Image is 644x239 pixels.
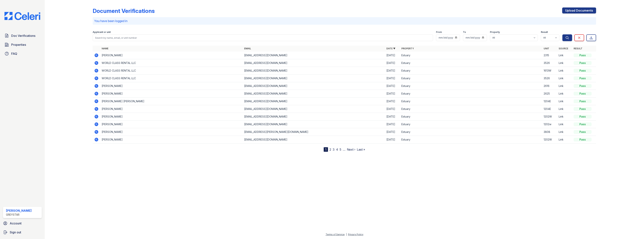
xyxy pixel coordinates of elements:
label: Result [541,31,548,34]
td: [EMAIL_ADDRESS][DOMAIN_NAME] [243,136,385,144]
span: … [343,147,345,152]
a: 4 [336,148,338,151]
td: [EMAIL_ADDRESS][DOMAIN_NAME] [243,82,385,90]
a: Sign out [1,229,43,236]
td: Link [557,52,572,59]
div: [PERSON_NAME] [6,208,32,213]
td: Estuary [400,82,542,90]
div: Pass [574,115,592,118]
a: Terms of Service [326,233,345,236]
td: Link [557,82,572,90]
td: [PERSON_NAME] [100,105,242,113]
td: [DATE] [385,75,400,82]
td: [PERSON_NAME] [100,128,242,136]
td: Estuary [400,128,542,136]
a: Email [244,47,251,50]
td: Estuary [400,136,542,144]
td: [EMAIL_ADDRESS][DOMAIN_NAME] [243,121,385,128]
td: 2625 [542,90,557,98]
a: 2 [329,148,331,151]
td: [EMAIL_ADDRESS][DOMAIN_NAME] [243,52,385,59]
a: Account [1,220,43,227]
span: Sign out [10,230,21,235]
td: [EMAIL_ADDRESS][DOMAIN_NAME] [243,98,385,105]
div: Pass [574,122,592,126]
td: 1202W [542,136,557,144]
img: CE_Logo_Blue-a8612792a0a2168367f1c8372b55b34899dd931a85d93a1a3d3e32e68fde9ad4.png [1,12,43,20]
td: [DATE] [385,52,400,59]
input: Search by name, email, or unit number [93,34,433,41]
td: 3808 [542,128,557,136]
td: Estuary [400,121,542,128]
a: Date ▼ [386,47,395,50]
a: 3 [333,148,335,151]
label: Property [490,31,500,34]
td: 1202W [542,113,557,121]
td: WORLD CLASS RENTAL LLC [100,67,242,75]
td: Link [557,113,572,121]
td: [EMAIL_ADDRESS][DOMAIN_NAME] [243,75,385,82]
td: [EMAIL_ADDRESS][DOMAIN_NAME] [243,105,385,113]
div: Pass [574,92,592,95]
td: [DATE] [385,82,400,90]
td: Link [557,105,572,113]
td: [PERSON_NAME] [100,52,242,59]
td: [DATE] [385,90,400,98]
a: FAQ [3,50,42,57]
a: Properties [3,41,42,48]
div: Greystar [6,213,32,217]
td: [EMAIL_ADDRESS][PERSON_NAME][DOMAIN_NAME] [243,128,385,136]
td: Link [557,90,572,98]
div: | [346,233,347,236]
a: Upload Documents [562,7,596,13]
p: You have been logged in [94,19,595,23]
td: [DATE] [385,59,400,67]
td: [EMAIL_ADDRESS][DOMAIN_NAME] [243,113,385,121]
a: Property [401,47,414,50]
td: [PERSON_NAME] [PERSON_NAME] [100,98,242,105]
td: Link [557,59,572,67]
td: 2315 [542,52,557,59]
td: 1204E [542,98,557,105]
span: Doc Verifications [11,33,35,38]
td: [PERSON_NAME] [100,113,242,121]
td: [DATE] [385,105,400,113]
td: Estuary [400,52,542,59]
td: Estuary [400,105,542,113]
td: Link [557,98,572,105]
td: Estuary [400,90,542,98]
a: Source [559,47,568,50]
td: WORLD CLASS RENTAL LLC [100,75,242,82]
a: Doc Verifications [3,32,42,39]
div: Pass [574,84,592,88]
td: Estuary [400,75,542,82]
td: [DATE] [385,113,400,121]
td: [DATE] [385,98,400,105]
td: Link [557,128,572,136]
td: [DATE] [385,67,400,75]
a: Privacy Policy [348,233,363,236]
a: Next › [347,148,355,151]
td: Estuary [400,113,542,121]
td: [EMAIL_ADDRESS][DOMAIN_NAME] [243,67,385,75]
td: [DATE] [385,136,400,144]
label: From [436,31,442,34]
div: Pass [574,69,592,73]
span: Account [10,221,22,226]
td: [PERSON_NAME] [100,90,242,98]
label: Applicant or unit [93,31,111,34]
td: 1613W [542,67,557,75]
a: Unit [544,47,549,50]
label: To [463,31,466,34]
span: FAQ [11,51,17,56]
span: Properties [11,42,26,47]
div: Document Verifications [93,7,155,14]
td: [PERSON_NAME] [100,136,242,144]
td: Link [557,75,572,82]
td: 1202w [542,121,557,128]
td: Estuary [400,59,542,67]
td: 3526 [542,75,557,82]
td: 3526 [542,59,557,67]
td: Estuary [400,98,542,105]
